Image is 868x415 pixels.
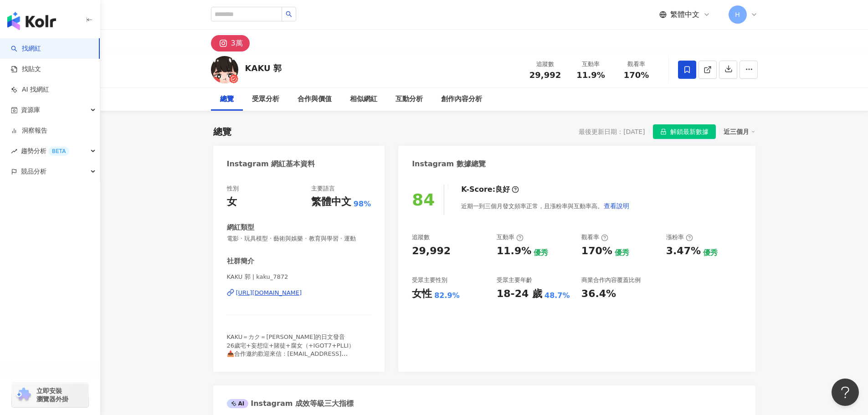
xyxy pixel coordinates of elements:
[227,289,371,297] a: [URL][DOMAIN_NAME]
[252,94,279,105] div: 受眾分析
[660,128,667,135] span: lock
[574,60,608,69] div: 互動率
[220,94,234,105] div: 總覽
[350,94,377,105] div: 相似網紅
[231,37,243,50] div: 3萬
[581,244,612,258] div: 170%
[12,383,88,407] a: chrome extension立即安裝 瀏覽器外掛
[7,12,56,30] img: logo
[21,141,69,161] span: 趨勢分析
[227,235,371,243] span: 電影 · 玩具模型 · 藝術與娛樂 · 教育與學習 · 運動
[286,11,292,17] span: search
[412,233,430,241] div: 追蹤數
[579,128,645,135] div: 最後更新日期：[DATE]
[581,276,641,284] div: 商業合作內容覆蓋比例
[434,291,460,301] div: 82.9%
[227,273,371,281] span: KAKU 郭 | kaku_7872
[395,94,423,105] div: 互動分析
[11,85,49,94] a: AI 找網紅
[227,184,239,193] div: 性別
[615,248,629,258] div: 優秀
[213,125,231,138] div: 總覽
[11,126,47,135] a: 洞察報告
[36,387,68,403] span: 立即安裝 瀏覽器外掛
[604,202,629,210] span: 查看說明
[653,124,716,139] button: 解鎖最新數據
[227,399,249,408] div: AI
[227,256,254,266] div: 社群簡介
[412,276,447,284] div: 受眾主要性別
[441,94,482,105] div: 創作內容分析
[666,233,693,241] div: 漲粉率
[412,190,435,209] div: 84
[619,60,654,69] div: 觀看率
[581,287,616,301] div: 36.4%
[227,195,237,209] div: 女
[495,184,510,195] div: 良好
[544,291,570,301] div: 48.7%
[245,62,282,74] div: KAKU 郭
[724,126,755,138] div: 近三個月
[211,56,238,83] img: KOL Avatar
[703,248,718,258] div: 優秀
[21,161,46,182] span: 競品分析
[211,35,250,51] button: 3萬
[603,197,630,215] button: 查看說明
[576,71,605,80] span: 11.9%
[497,244,531,258] div: 11.9%
[461,197,630,215] div: 近期一到三個月發文頻率正常，且漲粉率與互動率高。
[311,195,351,209] div: 繁體中文
[236,289,302,297] div: [URL][DOMAIN_NAME]
[11,44,41,53] a: search找網紅
[624,71,649,80] span: 170%
[227,399,354,409] div: Instagram 成效等級三大指標
[581,233,608,241] div: 觀看率
[412,159,486,169] div: Instagram 數據總覽
[311,184,335,193] div: 主要語言
[529,70,561,80] span: 29,992
[412,244,451,258] div: 29,992
[670,10,699,20] span: 繁體中文
[227,159,315,169] div: Instagram 網紅基本資料
[354,199,371,209] span: 98%
[412,287,432,301] div: 女性
[48,147,69,156] div: BETA
[227,223,254,232] div: 網紅類型
[461,184,519,195] div: K-Score :
[528,60,563,69] div: 追蹤數
[11,65,41,74] a: 找貼文
[497,233,524,241] div: 互動率
[11,148,17,154] span: rise
[298,94,332,105] div: 合作與價值
[497,287,542,301] div: 18-24 歲
[227,333,355,365] span: KAKU＝カク＝[PERSON_NAME]的日文發音 26歲宅+妄想症+賭徒+腐女（+IGOT7+PLLI） 📥合作邀約歡迎來信：[EMAIL_ADDRESS][DOMAIN_NAME]
[497,276,532,284] div: 受眾主要年齡
[670,125,709,139] span: 解鎖最新數據
[21,100,40,120] span: 資源庫
[15,388,32,402] img: chrome extension
[666,244,701,258] div: 3.47%
[735,10,740,20] span: H
[534,248,548,258] div: 優秀
[832,379,859,406] iframe: Help Scout Beacon - Open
